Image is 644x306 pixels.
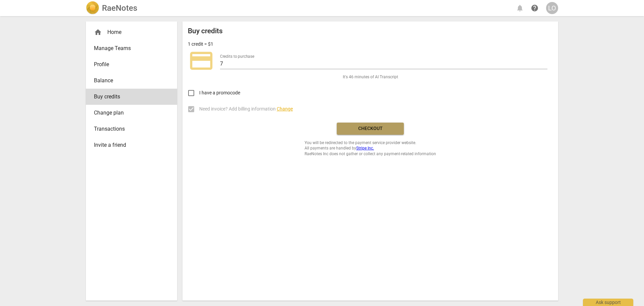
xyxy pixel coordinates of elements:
a: LogoRaeNotes [86,1,137,15]
a: Balance [86,73,177,89]
label: Credits to purchase [220,54,254,58]
div: Home [86,24,177,40]
span: Buy credits [94,93,164,101]
div: Ask support [583,299,633,306]
p: 1 credit = $1 [188,41,213,48]
span: Need invoice? Add billing information [199,105,293,113]
a: Help [529,2,541,14]
span: help [531,4,539,12]
span: Balance [94,77,164,85]
button: LO [546,2,558,14]
h2: RaeNotes [102,3,137,13]
span: Checkout [342,125,398,132]
a: Manage Teams [86,40,177,56]
h2: Buy credits [188,27,223,35]
a: Transactions [86,121,177,137]
a: Stripe Inc. [356,146,374,150]
span: Change plan [94,109,164,117]
span: Change [277,106,293,112]
a: Change plan [86,105,177,121]
a: Profile [86,56,177,73]
span: I have a promocode [199,89,240,96]
span: Invite a friend [94,141,164,149]
a: Invite a friend [86,137,177,153]
span: It's 46 minutes of AI Transcript [343,74,398,80]
button: Checkout [337,123,404,135]
a: Buy credits [86,89,177,105]
div: Home [94,28,164,36]
span: home [94,28,102,36]
span: Manage Teams [94,44,164,52]
span: You will be redirected to the payment service provider website. All payments are handled by RaeNo... [305,140,436,157]
span: Transactions [94,125,164,133]
span: credit_card [188,47,215,74]
img: Logo [86,1,99,15]
span: Profile [94,60,164,69]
